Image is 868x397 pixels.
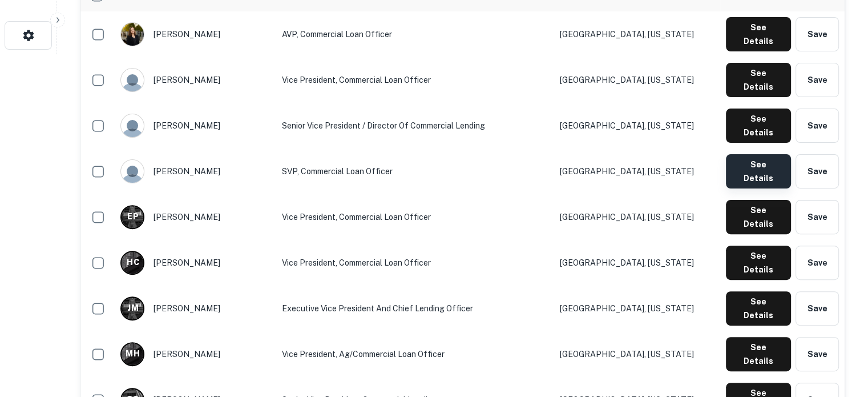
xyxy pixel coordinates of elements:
td: [GEOGRAPHIC_DATA], [US_STATE] [554,103,721,149]
button: See Details [726,109,791,143]
div: [PERSON_NAME] [120,342,271,366]
iframe: Chat Widget [811,306,868,360]
td: Vice President, Commercial Loan Officer [276,57,554,103]
td: Vice President, Commercial Loan Officer [276,240,554,286]
td: AVP, Commercial Loan Officer [276,11,554,57]
div: [PERSON_NAME] [120,68,271,92]
td: [GEOGRAPHIC_DATA], [US_STATE] [554,57,721,103]
p: M H [126,348,139,360]
div: [PERSON_NAME] [120,205,271,229]
td: Executive Vice President and Chief Lending Officer [276,286,554,331]
td: Vice President, Ag/Commercial Loan Officer [276,331,554,377]
button: See Details [726,337,791,371]
button: Save [796,17,839,51]
div: [PERSON_NAME] [120,296,271,320]
button: See Details [726,291,791,326]
button: Save [796,200,839,234]
img: 9c8pery4andzj6ohjkjp54ma2 [121,69,144,91]
button: Save [796,246,839,280]
td: [GEOGRAPHIC_DATA], [US_STATE] [554,149,721,194]
button: See Details [726,200,791,234]
td: [GEOGRAPHIC_DATA], [US_STATE] [554,286,721,331]
td: [GEOGRAPHIC_DATA], [US_STATE] [554,194,721,240]
button: Save [796,337,839,371]
p: E P [127,211,138,223]
td: SVP, Commercial Loan Officer [276,149,554,194]
td: [GEOGRAPHIC_DATA], [US_STATE] [554,331,721,377]
div: [PERSON_NAME] [120,159,271,183]
button: Save [796,109,839,143]
p: H C [127,256,139,268]
img: 9c8pery4andzj6ohjkjp54ma2 [121,160,144,183]
td: [GEOGRAPHIC_DATA], [US_STATE] [554,11,721,57]
td: Senior Vice President / Director of Commercial Lending [276,103,554,149]
div: [PERSON_NAME] [120,251,271,275]
button: See Details [726,154,791,189]
img: 9c8pery4andzj6ohjkjp54ma2 [121,114,144,137]
button: See Details [726,63,791,97]
button: Save [796,154,839,189]
button: See Details [726,246,791,280]
button: See Details [726,17,791,51]
div: [PERSON_NAME] [120,114,271,138]
img: 1736013517691 [121,23,144,46]
td: [GEOGRAPHIC_DATA], [US_STATE] [554,240,721,286]
button: Save [796,291,839,326]
td: Vice President, Commercial Loan Officer [276,194,554,240]
div: [PERSON_NAME] [120,22,271,46]
button: Save [796,63,839,97]
p: J M [127,302,138,314]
